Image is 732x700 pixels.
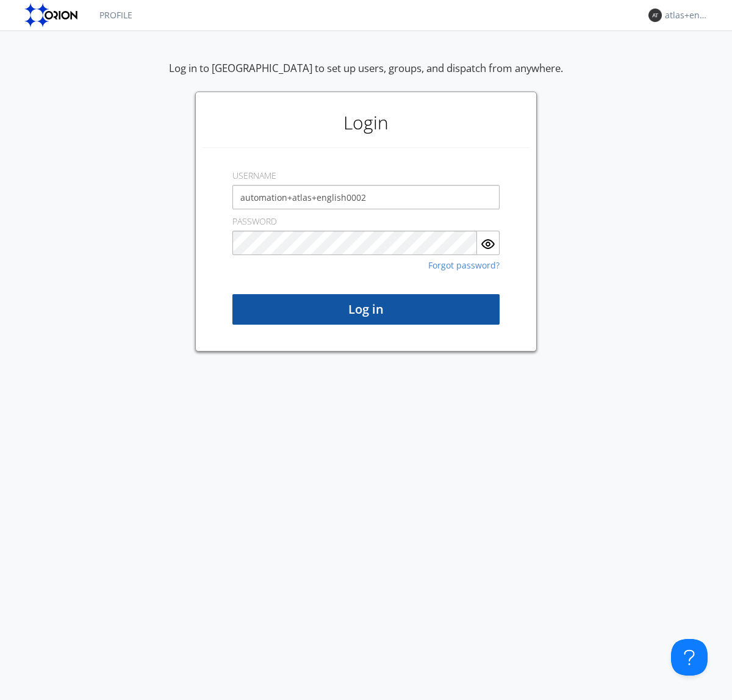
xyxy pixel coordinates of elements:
input: Password [232,231,477,255]
a: Forgot password? [428,261,500,270]
iframe: Toggle Customer Support [671,639,708,676]
div: atlas+english0002 [665,9,711,21]
h1: Login [202,98,530,147]
img: eye.svg [481,237,495,251]
button: Log in [232,294,500,325]
label: PASSWORD [232,215,277,228]
img: orion-labs-logo.svg [24,3,81,27]
div: Log in to [GEOGRAPHIC_DATA] to set up users, groups, and dispatch from anywhere. [169,61,563,92]
label: USERNAME [232,170,276,182]
button: Show Password [477,231,500,255]
img: 373638.png [648,9,662,22]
